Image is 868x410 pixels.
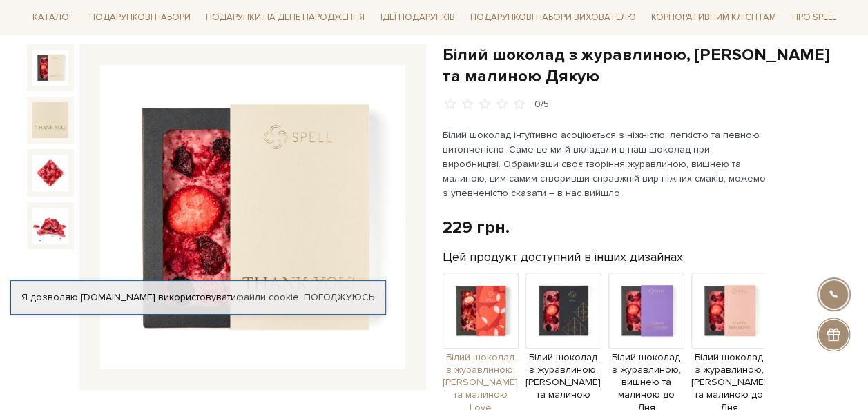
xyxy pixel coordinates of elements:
[443,44,842,87] h1: Білий шоколад з журавлиною, [PERSON_NAME] та малиною Дякую
[525,351,601,402] span: Білий шоколад з журавлиною, [PERSON_NAME] та малиною
[84,7,196,28] a: Подарункові набори
[27,7,79,28] a: Каталог
[11,291,385,304] div: Я дозволяю [DOMAIN_NAME] використовувати
[691,273,767,349] img: Продукт
[304,291,374,304] a: Погоджуюсь
[32,102,68,138] img: Білий шоколад з журавлиною, вишнею та малиною Дякую
[534,98,549,111] div: 0/5
[32,50,68,86] img: Білий шоколад з журавлиною, вишнею та малиною Дякую
[100,65,405,370] img: Білий шоколад з журавлиною, вишнею та малиною Дякую
[443,249,685,265] label: Цей продукт доступний в інших дизайнах:
[646,6,782,29] a: Корпоративним клієнтам
[443,273,519,349] img: Продукт
[200,7,370,28] a: Подарунки на День народження
[786,7,841,28] a: Про Spell
[374,7,460,28] a: Ідеї подарунків
[525,273,601,349] img: Продукт
[443,128,766,200] p: Білий шоколад інтуїтивно асоціюється з ніжністю, легкістю та певною витонченістю. Саме це ми й вк...
[32,155,68,191] img: Білий шоколад з журавлиною, вишнею та малиною Дякую
[443,217,510,238] div: 229 грн.
[236,291,299,303] a: файли cookie
[32,208,68,244] img: Білий шоколад з журавлиною, вишнею та малиною Дякую
[525,304,601,401] a: Білий шоколад з журавлиною, [PERSON_NAME] та малиною
[608,273,684,349] img: Продукт
[465,6,642,29] a: Подарункові набори вихователю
